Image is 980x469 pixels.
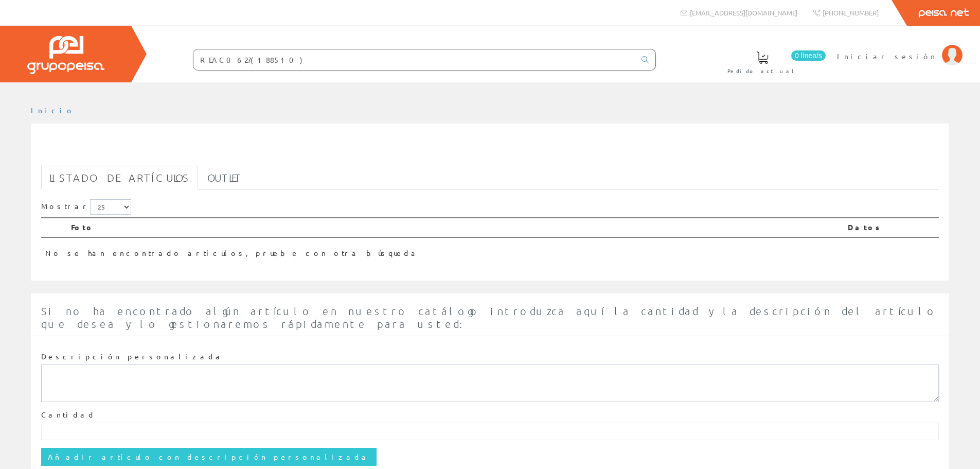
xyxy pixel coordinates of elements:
td: No se han encontrado artículos, pruebe con otra búsqueda [41,237,844,263]
th: Foto [67,218,844,237]
select: Mostrar [90,199,131,215]
span: Iniciar sesión [837,51,937,61]
a: Listado de artículos [41,166,198,190]
label: Mostrar [41,199,131,215]
input: Buscar ... [193,49,635,70]
span: [PHONE_NUMBER] [823,8,879,17]
h1: REAC0627(188510) [41,140,939,161]
a: Inicio [31,106,75,115]
span: 0 línea/s [791,50,826,61]
label: Descripción personalizada [41,352,224,362]
a: Outlet [199,166,250,190]
a: Iniciar sesión [837,43,963,53]
span: Pedido actual [727,66,797,76]
th: Datos [844,218,939,237]
input: Añadir artículo con descripción personalizada [41,448,377,465]
img: Grupo Peisa [27,36,104,74]
label: Cantidad [41,410,96,420]
span: Si no ha encontrado algún artículo en nuestro catálogo introduzca aquí la cantidad y la descripci... [41,305,937,330]
span: [EMAIL_ADDRESS][DOMAIN_NAME] [690,8,797,17]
